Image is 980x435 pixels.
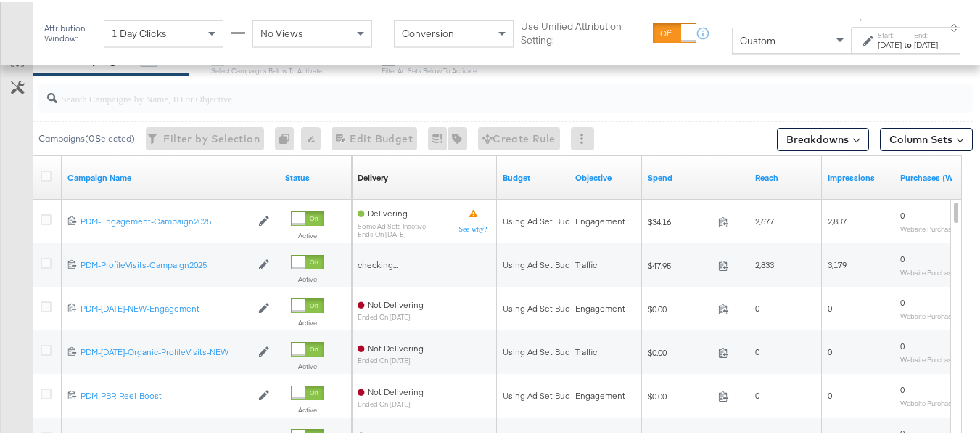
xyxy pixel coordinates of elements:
[648,389,712,399] span: $0.00
[755,388,759,399] span: 0
[358,220,426,228] sub: Some Ad Sets Inactive
[575,257,597,268] span: Traffic
[575,388,625,399] span: Engagement
[755,214,774,224] span: 2,677
[358,170,388,182] a: Reflects the ability of your Ad Campaign to achieve delivery based on ad states, schedule and bud...
[900,353,959,362] sub: Website Purchases
[648,214,712,225] span: $34.16
[368,206,408,216] span: Delivering
[275,125,301,148] div: 0
[368,341,424,351] span: Not Delivering
[81,257,251,269] div: PDM-ProfileVisits-Campaign2025
[358,228,426,236] sub: ends on [DATE]
[291,359,324,369] label: Active
[755,344,759,355] span: 0
[81,388,251,400] a: PDM-PBR-Reel-Boost
[358,257,398,268] span: checking...
[503,257,583,269] div: Using Ad Set Budget
[81,257,251,269] a: PDM-ProfileVisits-Campaign2025
[575,214,625,224] span: Engagement
[44,21,96,41] div: Attribution Window:
[828,344,832,355] span: 0
[81,214,251,226] a: PDM-Engagement-Campaign2025
[503,388,583,399] div: Using Ad Set Budget
[285,170,346,182] a: Shows the current state of your Ad Campaign.
[914,28,938,38] label: End:
[878,37,902,49] div: [DATE]
[521,17,646,44] label: Use Unified Attribution Setting:
[880,126,973,149] button: Column Sets
[900,266,959,275] sub: Website Purchases
[358,398,424,406] sub: ended on [DATE]
[67,170,273,182] a: Your campaign name.
[291,272,324,282] label: Active
[358,170,388,182] div: Delivery
[368,297,424,308] span: Not Delivering
[755,301,759,312] span: 0
[112,25,167,38] span: 1 Day Clicks
[260,25,303,38] span: No Views
[358,311,424,319] sub: ended on [DATE]
[740,32,775,45] span: Custom
[503,214,583,225] div: Using Ad Set Budget
[777,126,869,149] button: Breakdowns
[291,229,324,238] label: Active
[81,301,251,313] a: PDM-[DATE]-NEW-Engagement
[648,345,712,356] span: $0.00
[900,251,905,262] span: 0
[900,208,905,219] span: 0
[81,344,251,356] div: PDM-[DATE]-Organic-ProfileVisits-NEW
[358,354,424,362] sub: ended on [DATE]
[828,214,847,224] span: 2,837
[755,170,816,182] a: The number of people your ad was served to.
[900,397,959,405] sub: Website Purchases
[900,338,905,349] span: 0
[575,170,636,182] a: Your campaign's objective.
[900,295,905,306] span: 0
[648,258,712,269] span: $47.95
[81,301,251,312] div: PDM-[DATE]-NEW-Engagement
[878,28,902,38] label: Start:
[575,344,597,355] span: Traffic
[57,76,890,105] input: Search Campaigns by Name, ID or Objective
[900,382,905,393] span: 0
[81,214,251,225] div: PDM-Engagement-Campaign2025
[38,130,135,143] div: Campaigns ( 0 Selected)
[503,301,583,312] div: Using Ad Set Budget
[402,25,454,38] span: Conversion
[81,388,251,399] div: PDM-PBR-Reel-Boost
[828,388,832,399] span: 0
[828,170,889,182] a: The number of times your ad was served. On mobile apps an ad is counted as served the first time ...
[291,403,324,412] label: Active
[648,301,712,312] span: $0.00
[81,344,251,357] a: PDM-[DATE]-Organic-ProfileVisits-NEW
[828,257,847,268] span: 3,179
[291,316,324,325] label: Active
[900,309,959,318] sub: Website Purchases
[503,170,564,182] a: The maximum amount you're willing to spend on your ads, on average each day or over the lifetime ...
[575,301,625,312] span: Engagement
[648,170,744,182] a: The total amount spent to date.
[914,37,938,49] div: [DATE]
[503,344,583,356] div: Using Ad Set Budget
[755,257,774,268] span: 2,833
[853,15,867,20] span: ↑
[900,222,959,231] sub: Website Purchases
[368,384,424,395] span: Not Delivering
[902,37,914,48] strong: to
[828,301,832,312] span: 0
